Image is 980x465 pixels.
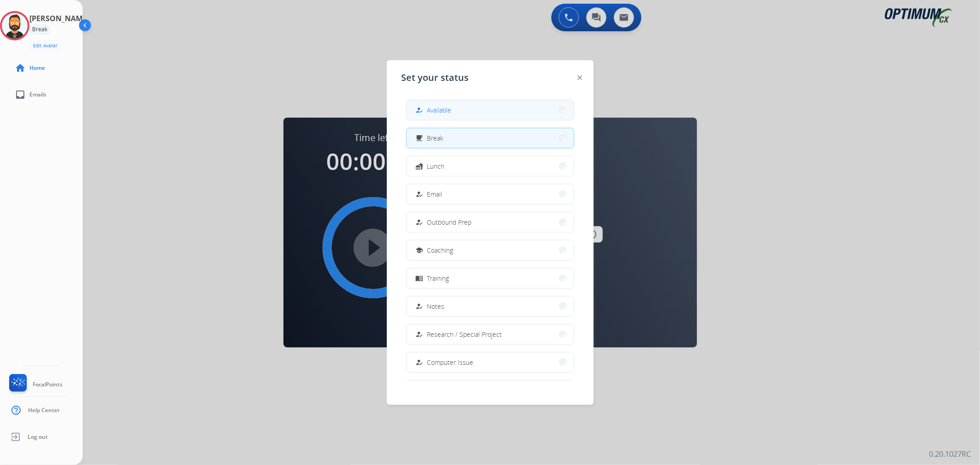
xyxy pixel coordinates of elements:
[2,13,28,39] img: avatar
[29,64,45,72] span: Home
[407,240,574,260] button: Coaching
[415,106,423,114] mat-icon: how_to_reg
[407,268,574,288] button: Training
[407,184,574,204] button: Email
[929,448,971,459] p: 0.20.1027RC
[427,105,452,115] span: Available
[29,91,46,98] span: Emails
[407,156,574,176] button: Lunch
[407,380,574,400] button: Internet Issue
[407,212,574,232] button: Outbound Prep
[415,218,423,226] mat-icon: how_to_reg
[407,296,574,316] button: Notes
[427,161,445,171] span: Lunch
[415,162,423,170] mat-icon: fastfood
[415,330,423,338] mat-icon: how_to_reg
[7,374,62,395] a: FocalPoints
[407,100,574,120] button: Available
[427,133,444,143] span: Break
[427,301,445,311] span: Notes
[415,274,423,282] mat-icon: menu_book
[402,71,469,84] span: Set your status
[415,302,423,310] mat-icon: how_to_reg
[415,134,423,142] mat-icon: free_breakfast
[427,245,453,255] span: Coaching
[33,381,62,388] span: FocalPoints
[415,246,423,254] mat-icon: school
[427,357,474,367] span: Computer Issue
[15,62,26,74] mat-icon: home
[28,433,48,441] span: Log out
[578,75,582,80] img: close-button
[15,89,26,100] mat-icon: inbox
[407,352,574,372] button: Computer Issue
[407,324,574,344] button: Research / Special Project
[427,217,472,227] span: Outbound Prep
[427,273,449,283] span: Training
[407,128,574,148] button: Break
[29,13,89,24] h3: [PERSON_NAME]
[415,358,423,366] mat-icon: how_to_reg
[415,190,423,198] mat-icon: how_to_reg
[29,24,50,35] div: Break
[29,40,61,51] button: Edit Avatar
[427,329,502,339] span: Research / Special Project
[427,189,442,199] span: Email
[28,407,60,414] span: Help Center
